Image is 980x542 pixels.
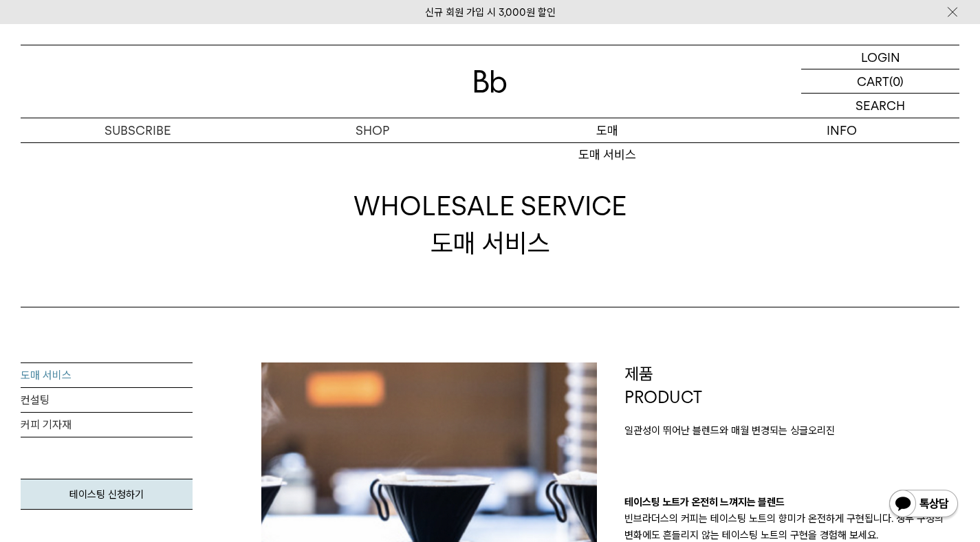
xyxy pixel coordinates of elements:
a: SUBSCRIBE [21,118,255,142]
p: LOGIN [861,45,900,69]
p: CART [857,69,889,93]
a: SHOP [255,118,490,142]
p: 도매 [490,118,725,142]
a: LOGIN [801,45,959,69]
img: 카카오톡 채널 1:1 채팅 버튼 [888,488,959,521]
a: 도매 서비스 [21,363,193,388]
a: 커피 기자재 [21,413,193,437]
a: CART (0) [801,69,959,94]
p: 일관성이 뛰어난 블렌드와 매월 변경되는 싱글오리진 [624,422,960,439]
p: 제품 PRODUCT [624,362,960,409]
img: 로고 [474,70,507,93]
span: WHOLESALE SERVICE [353,188,627,224]
a: 도매 서비스 [490,143,725,166]
div: 도매 서비스 [353,188,627,261]
a: 신규 회원 가입 시 3,000원 할인 [425,6,556,19]
p: (0) [889,69,904,93]
p: 테이스팅 노트가 온전히 느껴지는 블렌드 [624,494,960,510]
a: 테이스팅 신청하기 [21,479,193,510]
p: SEARCH [856,94,905,118]
a: 컨설팅 [21,388,193,413]
p: INFO [725,118,959,142]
